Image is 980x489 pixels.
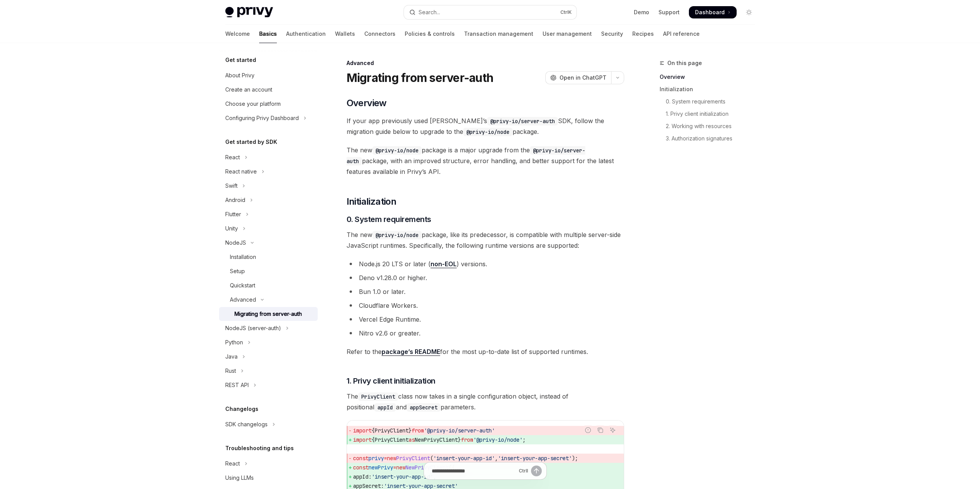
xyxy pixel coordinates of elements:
[347,272,624,283] li: Deno v1.28.0 or higher.
[347,376,436,386] span: 1. Privy client initialization
[225,420,268,429] div: SDK changelogs
[431,260,457,268] a: non-EOL
[225,444,294,453] h5: Troubleshooting and tips
[374,403,396,412] code: appId
[219,250,318,264] a: Installation
[219,111,318,125] button: Toggle Configuring Privy Dashboard section
[225,25,250,43] a: Welcome
[347,328,624,339] li: Nitro v2.6 or greater.
[230,267,245,276] div: Setup
[382,348,440,356] a: package’s README
[375,427,409,434] span: PrivyClient
[409,436,415,443] span: as
[473,436,523,443] span: '@privy-io/node'
[461,436,473,443] span: from
[572,455,578,462] span: );
[225,153,240,162] div: React
[433,455,495,462] span: 'insert-your-app-id'
[225,7,273,18] img: light logo
[347,97,387,109] span: Overview
[347,115,624,137] span: If your app previously used [PERSON_NAME]’s SDK, follow the migration guide below to upgrade to t...
[660,95,761,108] a: 0. System requirements
[560,74,606,82] span: Open in ChatGPT
[225,85,272,94] div: Create an account
[372,146,422,155] code: @privy-io/node
[347,71,494,85] h1: Migrating from server-auth
[543,25,592,43] a: User management
[225,238,246,247] div: NodeJS
[219,293,318,307] button: Toggle Advanced section
[583,425,593,435] button: Report incorrect code
[219,350,318,364] button: Toggle Java section
[225,99,281,108] div: Choose your platform
[225,195,245,205] div: Android
[487,117,558,125] code: @privy-io/server-auth
[375,436,409,443] span: PrivyClient
[463,128,513,136] code: @privy-io/node
[743,6,755,18] button: Toggle dark mode
[219,236,318,250] button: Toggle NodeJS section
[430,455,433,462] span: (
[225,366,236,376] div: Rust
[689,6,737,18] a: Dashboard
[372,436,375,443] span: {
[225,324,281,333] div: NodeJS (server-auth)
[225,473,254,482] div: Using LLMs
[347,59,624,67] div: Advanced
[225,352,238,361] div: Java
[225,338,243,347] div: Python
[407,403,441,412] code: appSecret
[235,309,302,319] div: Migrating from server-auth
[415,436,458,443] span: NewPrivyClient
[225,459,240,468] div: React
[225,113,299,123] div: Configuring Privy Dashboard
[219,335,318,349] button: Toggle Python section
[372,427,375,434] span: {
[347,259,624,269] li: Node.js 20 LTS or later ( ) versions.
[219,83,318,97] a: Create an account
[225,55,256,65] h5: Get started
[335,25,355,43] a: Wallets
[219,264,318,278] a: Setup
[384,455,387,462] span: =
[347,195,397,208] span: Initialization
[347,346,624,357] span: Refer to the for the most up-to-date list of supported runtimes.
[219,97,318,111] a: Choose your platform
[225,167,257,176] div: React native
[353,427,372,434] span: import
[495,455,498,462] span: ,
[219,364,318,378] button: Toggle Rust section
[347,300,624,311] li: Cloudflare Workers.
[658,8,680,16] a: Support
[225,71,255,80] div: About Privy
[219,457,318,471] button: Toggle React section
[219,150,318,164] button: Toggle React section
[347,145,624,177] span: The new package is a major upgrade from the package, with an improved structure, error handling, ...
[225,224,238,233] div: Unity
[632,25,654,43] a: Recipes
[219,279,318,292] a: Quickstart
[369,455,384,462] span: privy
[409,427,412,434] span: }
[667,58,702,68] span: On this page
[219,179,318,193] button: Toggle Swift section
[219,165,318,179] button: Toggle React native section
[405,25,455,43] a: Policies & controls
[404,5,576,19] button: Open search
[219,307,318,321] a: Migrating from server-auth
[458,436,461,443] span: }
[660,108,761,120] a: 1. Privy client initialization
[347,214,431,225] span: 0. System requirements
[219,68,318,82] a: About Privy
[347,314,624,325] li: Vercel Edge Runtime.
[634,8,649,16] a: Demo
[219,321,318,335] button: Toggle NodeJS (server-auth) section
[230,252,256,262] div: Installation
[464,25,533,43] a: Transaction management
[347,286,624,297] li: Bun 1.0 or later.
[219,222,318,235] button: Toggle Unity section
[601,25,623,43] a: Security
[396,455,430,462] span: PrivyClient
[424,427,495,434] span: '@privy-io/server-auth'
[219,471,318,485] a: Using LLMs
